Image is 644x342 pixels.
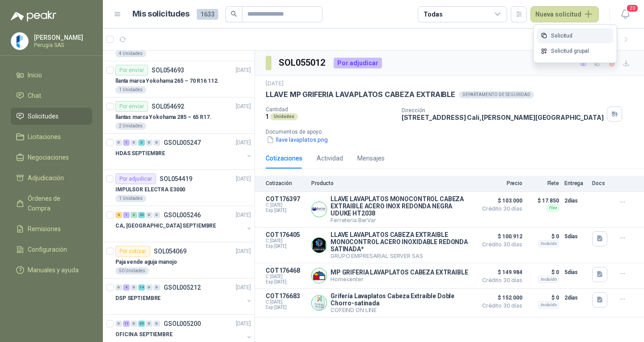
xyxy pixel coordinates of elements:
[146,284,153,291] div: 0
[115,173,156,184] div: Por adjudicar
[402,107,604,114] p: Dirección
[115,267,149,274] div: 50 Unidades
[592,180,610,186] p: Docs
[11,33,28,50] img: Company Logo
[236,247,251,256] p: [DATE]
[115,210,253,238] a: 4 1 3 20 0 0 GSOL005246[DATE] CA, [GEOGRAPHIC_DATA] SEPTIEMBRE
[115,212,122,218] div: 4
[538,240,559,247] div: Incluido
[115,113,212,122] p: llantas marca Yokohama 285 – 65 R17.
[131,139,137,146] div: 0
[146,139,153,146] div: 0
[11,169,92,186] a: Adjudicación
[103,242,254,279] a: Por cotizarSOL054069[DATE] Paja vende aguja manojo50 Unidades
[266,80,284,88] p: [DATE]
[34,34,90,41] p: [PERSON_NAME]
[537,28,613,44] a: Solicitud
[236,66,251,75] p: [DATE]
[312,238,326,253] img: Company Logo
[152,103,184,110] p: SOL054692
[424,9,442,19] div: Todas
[146,212,153,218] div: 0
[34,42,90,48] p: Perugia SAS
[28,111,59,121] span: Solicitudes
[266,238,306,244] span: C: [DATE]
[266,274,306,279] span: C: [DATE]
[266,153,302,163] div: Cotizaciones
[478,195,522,206] span: $ 103.000
[334,58,382,68] div: Por adjudicar
[266,195,306,203] p: COT176397
[617,6,633,22] button: 20
[564,292,587,303] p: 2 días
[11,108,92,125] a: Solicitudes
[478,180,522,186] p: Precio
[138,284,145,291] div: 14
[312,202,326,217] img: Company Logo
[528,180,559,186] p: Flete
[266,90,455,99] p: LLAVE MP GRIFERIA LAVAPLATOS CABEZA EXTRAIBLE
[564,180,587,186] p: Entrega
[317,153,343,163] div: Actividad
[236,283,251,292] p: [DATE]
[28,152,69,162] span: Negociaciones
[11,11,56,21] img: Logo peakr
[266,279,306,285] span: Exp: [DATE]
[115,321,122,327] div: 0
[478,278,522,283] span: Crédito 30 días
[131,212,137,218] div: 3
[123,212,130,218] div: 1
[266,292,306,300] p: COT176683
[528,267,559,278] p: $ 0
[266,106,394,113] p: Cantidad
[266,180,306,186] p: Cotización
[402,114,604,121] p: [STREET_ADDRESS] Cali , [PERSON_NAME][GEOGRAPHIC_DATA]
[28,132,61,142] span: Licitaciones
[28,245,67,254] span: Configuración
[115,246,150,257] div: Por cotizar
[115,50,146,57] div: 4 Unidades
[564,231,587,242] p: 5 días
[279,56,326,70] h3: SOL055012
[330,231,472,253] p: LLAVE LAVAPLATOS CABEZA EXTRAIBLE MONOCONTROL ACERO INOXIDABLE REDONDA SATINADA*
[115,137,253,166] a: 0 1 0 3 0 0 GSOL005247[DATE] HDAS SEPTIEMBRE
[270,113,298,120] div: Unidades
[564,267,587,278] p: 5 días
[266,208,306,213] span: Exp: [DATE]
[538,276,559,283] div: Incluido
[266,300,306,305] span: C: [DATE]
[330,307,472,313] p: COFEIND ON LINE
[312,268,326,283] img: Company Logo
[115,294,161,303] p: DSP SEPTIEMBRE
[312,296,326,310] img: Company Logo
[115,330,173,339] p: OFICINA SEPTIEMBRE
[115,101,148,112] div: Por enviar
[478,206,522,211] span: Crédito 30 días
[11,149,92,166] a: Negociaciones
[266,135,329,144] button: llave lavaplatos.png
[28,91,41,101] span: Chat
[103,61,254,97] a: Por enviarSOL054693[DATE] llanta marca Yokohama 265 – 70 R16 112.1 Unidades
[236,320,251,328] p: [DATE]
[115,195,146,202] div: 1 Unidades
[357,153,385,163] div: Mensajes
[236,175,251,183] p: [DATE]
[115,65,148,76] div: Por enviar
[28,70,42,80] span: Inicio
[11,262,92,279] a: Manuales y ayuda
[537,43,613,59] a: Solicitud grupal
[330,253,472,259] p: GRUPO EMPRESARIAL SERVER SAS
[11,67,92,84] a: Inicio
[231,11,237,17] span: search
[266,267,306,274] p: COT176468
[103,170,254,206] a: Por adjudicarSOL054419[DATE] IMPULSOR ELECTRA E30001 Unidades
[266,129,640,135] p: Documentos de apoyo
[164,212,201,218] p: GSOL005246
[528,292,559,303] p: $ 0
[28,194,84,213] span: Órdenes de Compra
[11,241,92,258] a: Configuración
[528,231,559,242] p: $ 0
[115,77,219,85] p: llanta marca Yokohama 265 – 70 R16 112.
[330,195,472,217] p: LLAVE LAVAPLATOS MONOCONTROL CABEZA EXTRAIBLE ACERO INOX REDONDA NEGRA UDUKE HT2038
[197,9,218,20] span: 1633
